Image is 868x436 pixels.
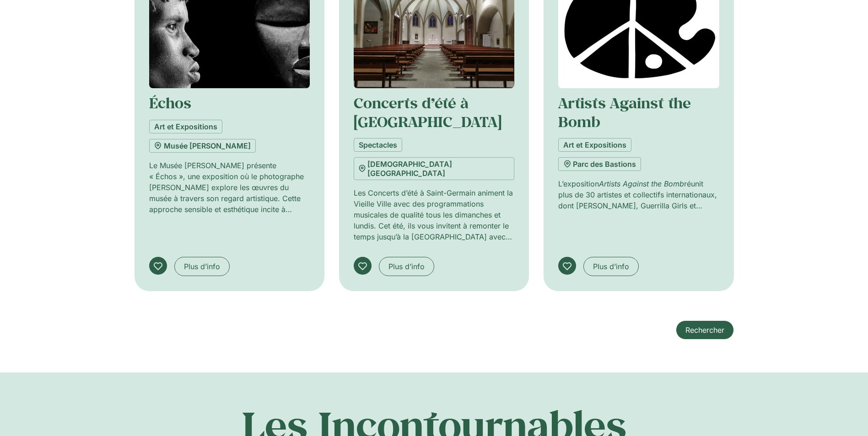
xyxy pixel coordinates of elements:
[379,257,434,276] a: Plus d’info
[599,179,684,188] em: Artists Against the Bomb
[388,261,425,272] span: Plus d’info
[354,157,514,180] a: [DEMOGRAPHIC_DATA] [GEOGRAPHIC_DATA]
[149,93,191,112] a: Échos
[149,160,310,215] p: Le Musée [PERSON_NAME] présente « Échos », une exposition où le photographe [PERSON_NAME] explore...
[149,120,222,133] a: Art et Expositions
[593,261,629,272] span: Plus d’info
[149,139,256,153] a: Musée [PERSON_NAME]
[583,257,639,276] a: Plus d’info
[558,138,631,152] a: Art et Expositions
[558,157,641,171] a: Parc des Bastions
[685,324,724,335] span: Rechercher
[184,261,220,272] span: Plus d’info
[558,93,691,131] a: Artists Against the Bomb
[354,187,514,242] p: Les Concerts d’été à Saint-Germain animent la Vieille Ville avec des programmations musicales de ...
[354,138,402,152] a: Spectacles
[676,320,734,340] a: Rechercher
[354,93,501,131] a: Concerts d’été à [GEOGRAPHIC_DATA]
[174,257,230,276] a: Plus d’info
[558,178,719,211] p: L’exposition réunit plus de 30 artistes et collectifs internationaux, dont [PERSON_NAME], Guerril...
